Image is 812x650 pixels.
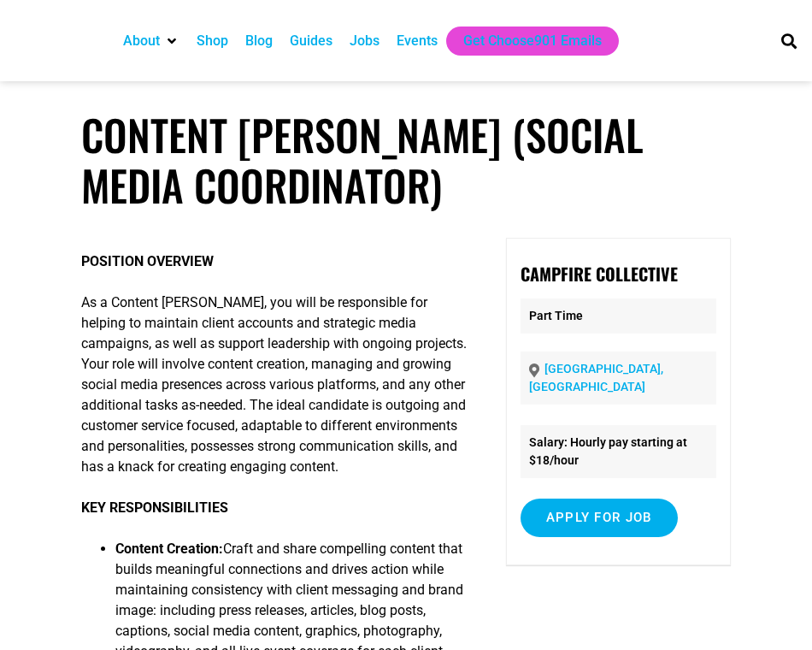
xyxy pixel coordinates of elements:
strong: Content Creation: [115,541,223,557]
a: [GEOGRAPHIC_DATA], [GEOGRAPHIC_DATA] [529,362,663,393]
a: Jobs [350,31,380,51]
a: Blog [245,31,273,51]
li: Salary: Hourly pay starting at $18/hour [521,425,716,478]
strong: POSITION OVERVIEW [81,253,214,269]
nav: Main nav [115,27,758,56]
p: As a Content [PERSON_NAME], you will be responsible for helping to maintain client accounts and s... [81,292,474,477]
h1: Content [PERSON_NAME] (Social Media Coordinator) [81,109,731,210]
div: Search [774,27,803,55]
a: Get Choose901 Emails [463,31,602,51]
strong: KEY RESPONSIBILITIES [81,499,228,516]
input: Apply for job [521,499,678,537]
strong: Campfire Collective [521,261,678,287]
a: About [123,31,160,51]
div: About [115,27,188,56]
a: Events [397,31,438,51]
a: Guides [290,31,332,51]
p: Part Time [521,298,716,334]
a: Shop [197,31,228,51]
